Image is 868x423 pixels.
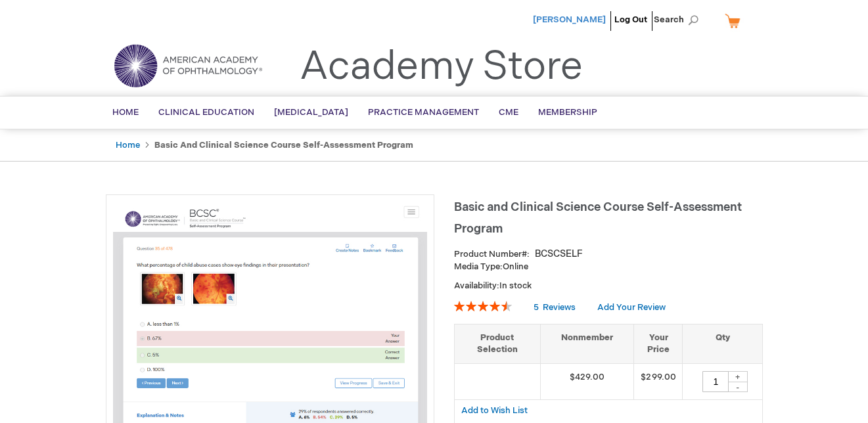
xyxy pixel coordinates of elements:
[540,324,634,363] th: Nonmember
[614,14,647,25] a: Log Out
[461,405,528,416] span: Add to Wish List
[454,280,763,292] p: Availability:
[683,324,762,363] th: Qty
[274,107,348,118] span: [MEDICAL_DATA]
[454,200,742,236] span: Basic and Clinical Science Course Self-Assessment Program
[368,107,479,118] span: Practice Management
[543,302,576,313] span: Reviews
[454,261,763,273] p: Online
[158,107,254,118] span: Clinical Education
[728,382,748,392] div: -
[634,363,683,399] td: $299.00
[728,371,748,382] div: +
[455,324,541,363] th: Product Selection
[538,107,597,118] span: Membership
[534,302,578,313] a: 5 Reviews
[534,302,539,313] span: 5
[499,107,518,118] span: CME
[540,363,634,399] td: $429.00
[454,301,512,311] div: 92%
[597,302,666,313] a: Add Your Review
[702,371,729,392] input: Qty
[454,249,530,259] strong: Product Number
[654,7,704,33] span: Search
[634,324,683,363] th: Your Price
[535,248,583,261] div: BCSCSELF
[499,280,532,291] span: In stock
[154,140,413,150] strong: Basic and Clinical Science Course Self-Assessment Program
[454,261,503,272] strong: Media Type:
[461,405,528,416] a: Add to Wish List
[112,107,139,118] span: Home
[300,43,583,91] a: Academy Store
[116,140,140,150] a: Home
[533,14,606,25] a: [PERSON_NAME]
